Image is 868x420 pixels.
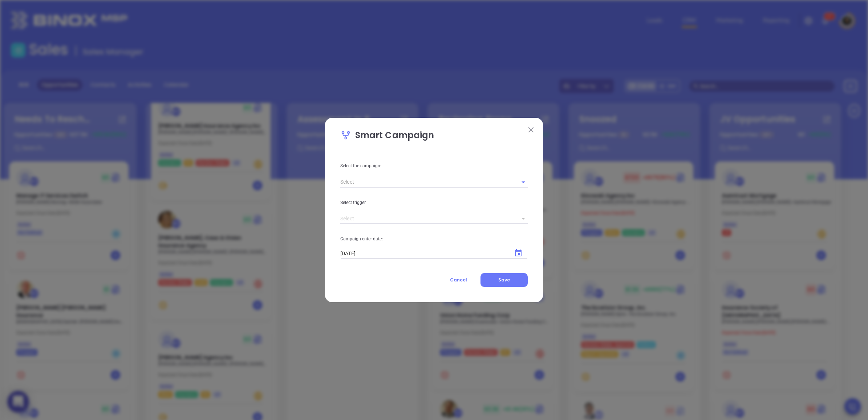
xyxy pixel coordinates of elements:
[340,235,528,243] p: Campaign enter date:
[518,177,528,187] button: Open
[480,273,528,287] button: Save
[340,251,507,257] input: MM/DD/YYYY
[528,127,534,132] img: close modal
[340,199,528,207] p: Select trigger
[340,129,528,145] p: Smart Campaign
[340,162,528,170] p: Select the campaign:
[510,244,527,262] button: Choose date, selected date is Sep 8, 2025
[518,213,528,224] button: Open
[340,177,507,187] input: Select
[340,213,517,224] input: Select
[498,277,510,283] span: Save
[437,273,480,287] button: Cancel
[450,277,467,283] span: Cancel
